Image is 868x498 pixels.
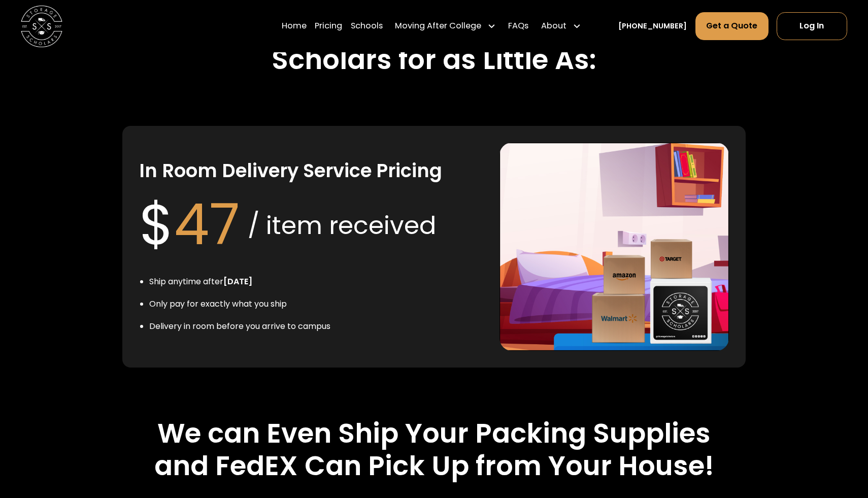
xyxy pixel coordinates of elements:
[618,20,687,31] a: [PHONE_NUMBER]
[391,12,500,41] div: Moving After College
[499,143,729,351] img: In Room delivery.
[541,20,566,32] div: About
[315,12,342,41] a: Pricing
[537,12,585,41] div: About
[351,12,383,41] a: Schools
[508,12,528,41] a: FAQs
[695,12,769,40] a: Get a Quote
[223,276,252,287] strong: [DATE]
[139,159,442,183] h3: In Room Delivery Service Pricing
[248,207,436,244] div: / item received
[102,417,766,482] h2: We can Even Ship Your Packing Supplies and FedEX Can Pick Up from Your House!
[185,11,684,76] h2: Start Shipping to Storage Scholars for as Little As:
[777,12,847,40] a: Log In
[174,185,240,264] span: 47
[282,12,307,41] a: Home
[395,20,481,32] div: Moving After College
[139,183,240,267] div: $
[149,320,330,333] li: Delivery in room before you arrive to campus
[21,5,62,47] img: Storage Scholars main logo
[149,298,330,310] li: Only pay for exactly what you ship
[149,276,330,288] li: Ship anytime after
